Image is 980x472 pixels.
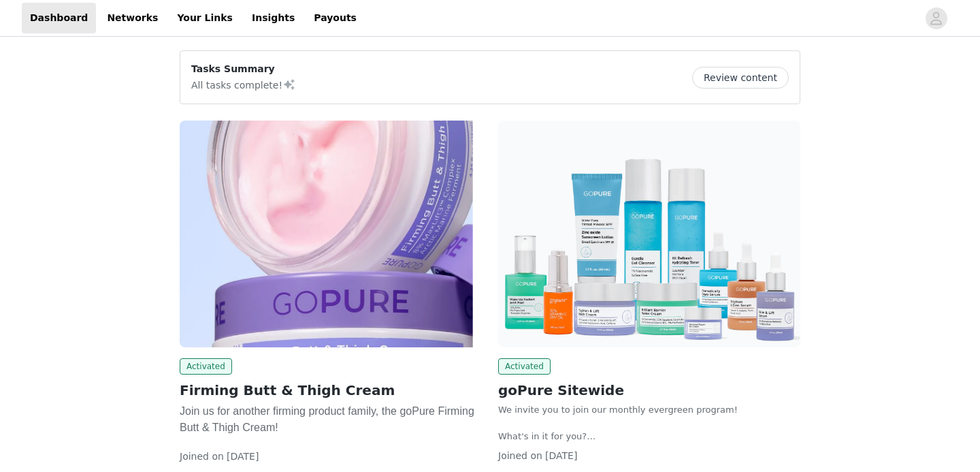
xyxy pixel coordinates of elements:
p: All tasks complete! [191,76,296,93]
span: [DATE] [545,450,577,461]
img: GoPure Beauty [180,121,482,347]
div: avatar [930,7,943,29]
a: Your Links [169,3,241,33]
a: Payouts [306,3,365,33]
a: Networks [99,3,166,33]
a: Dashboard [22,3,96,33]
span: Joined on [498,450,542,461]
span: Join us for another firming product family, the goPure Firming Butt & Thigh Cream! [180,405,474,433]
h2: Firming Butt & Thigh Cream [180,380,482,400]
p: We invite you to join our monthly evergreen program! [498,403,800,417]
span: Activated [180,358,232,375]
span: Joined on [180,451,224,462]
img: GoPure Beauty [498,121,800,347]
button: Review content [692,67,789,89]
h2: goPure Sitewide [498,380,800,400]
p: Tasks Summary [191,62,296,76]
p: What's in it for you? [498,430,800,443]
a: Insights [244,3,303,33]
span: Activated [498,358,551,375]
span: [DATE] [227,451,259,462]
